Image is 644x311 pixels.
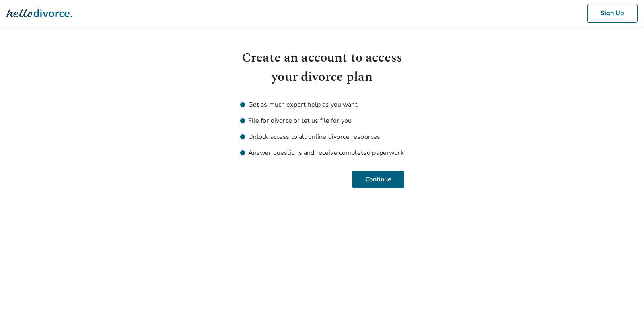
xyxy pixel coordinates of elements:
button: Sign Up [587,4,638,23]
li: Unlock access to all online divorce resources [240,132,404,142]
li: Answer questions and receive completed paperwork [240,148,404,158]
li: File for divorce or let us file for you [240,116,404,126]
li: Get as much expert help as you want [240,100,404,109]
h1: Create an account to access your divorce plan [240,48,404,87]
button: Continue [352,171,404,188]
